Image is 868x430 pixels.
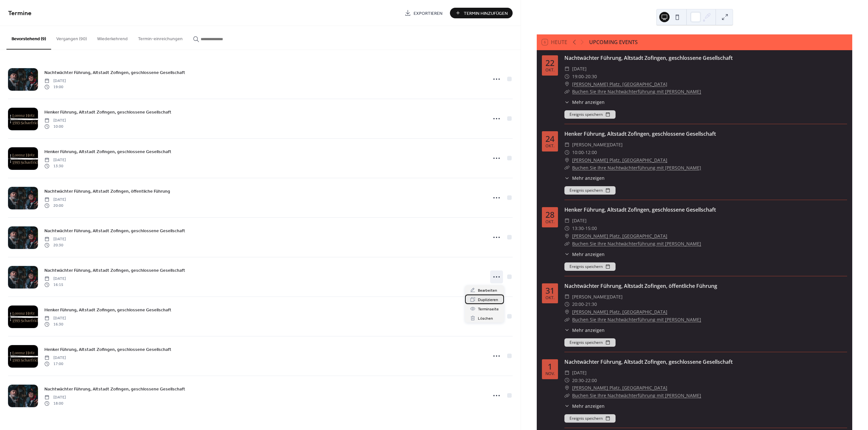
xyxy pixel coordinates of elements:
[584,377,585,384] span: -
[572,165,701,171] a: Buchen Sie Ihre Nachtwächterführung mit [PERSON_NAME]
[564,251,570,258] div: ​
[585,149,597,156] span: 12:00
[564,338,616,347] button: Ereignis speichern
[572,73,584,80] span: 19:00
[585,73,597,80] span: 20:30
[545,211,554,219] div: 28
[44,346,171,353] a: Henker Führung, Altstadt Zofingen, geschlossene Gesellschaft
[478,287,497,294] span: Bearbeiten
[585,377,597,384] span: 22:00
[44,282,66,288] span: 16:15
[572,377,584,384] span: 20:30
[564,54,733,61] a: Nachtwächter Führung, Altstadt Zofingen, geschlossene Gesellschaft
[44,267,185,274] span: Nachtwächter Führung, Altstadt Zofingen, geschlossene Gesellschaft
[133,26,188,49] button: Termin-einreichungen
[572,65,587,73] span: [DATE]
[564,308,570,316] div: ​
[564,224,570,232] div: ​
[572,232,667,240] a: [PERSON_NAME] Platz, [GEOGRAPHIC_DATA]
[564,156,570,164] div: ​
[564,316,570,324] div: ​
[584,149,585,156] span: -
[564,175,570,181] div: ​
[478,315,493,322] span: Löschen
[545,68,554,72] div: Okt.
[564,149,570,156] div: ​
[545,59,554,67] div: 22
[572,300,584,308] span: 20:00
[44,157,66,163] span: [DATE]
[44,355,66,361] span: [DATE]
[585,300,597,308] span: 21:30
[564,414,616,423] button: Ereignis speichern
[584,300,585,308] span: -
[564,186,616,195] button: Ereignis speichern
[572,149,584,156] span: 10:00
[92,26,133,49] button: Wiederkehrend
[44,242,66,248] span: 20:30
[564,164,570,172] div: ​
[44,163,66,169] span: 13:30
[44,321,66,327] span: 16:30
[51,26,92,49] button: Vergangen (90)
[564,327,570,334] div: ​
[44,124,66,129] span: 10:00
[564,99,570,105] div: ​
[564,232,570,240] div: ​
[572,316,701,323] a: Buchen Sie Ihre Nachtwächterführung mit [PERSON_NAME]
[478,306,499,313] span: Terminseite
[44,149,171,155] span: Henker Führung, Altstadt Zofingen, geschlossene Gesellschaft
[44,108,171,116] a: Henker Führung, Altstadt Zofingen, geschlossene Gesellschaft
[44,267,185,274] a: Nachtwächter Führung, Altstadt Zofingen, geschlossene Gesellschaft
[44,69,185,76] span: Nachtwächter Führung, Altstadt Zofingen, geschlossene Gesellschaft
[564,110,616,119] button: Ereignis speichern
[44,361,66,367] span: 17:00
[564,99,605,105] button: ​Mehr anzeigen
[572,251,605,258] span: Mehr anzeigen
[44,148,171,155] a: Henker Führung, Altstadt Zofingen, geschlossene Gesellschaft
[44,307,171,314] span: Henker Führung, Altstadt Zofingen, geschlossene Gesellschaft
[564,384,570,392] div: ​
[572,217,587,224] span: [DATE]
[44,316,66,321] span: [DATE]
[44,236,66,242] span: [DATE]
[44,385,185,393] a: Nachtwächter Führung, Altstadt Zofingen, geschlossene Gesellschaft
[44,227,185,234] a: Nachtwächter Führung, Altstadt Zofingen, geschlossene Gesellschaft
[400,8,447,18] a: Exportieren
[564,65,570,73] div: ​
[44,203,66,208] span: 20:00
[564,403,570,409] div: ​
[564,88,570,96] div: ​
[44,109,171,116] span: Henker Führung, Altstadt Zofingen, geschlossene Gesellschaft
[564,175,605,181] button: ​Mehr anzeigen
[585,224,597,232] span: 15:00
[44,395,66,400] span: [DATE]
[572,293,623,301] span: [PERSON_NAME][DATE]
[564,217,570,224] div: ​
[564,300,570,308] div: ​
[545,296,554,300] div: Okt.
[572,224,584,232] span: 13:30
[44,346,171,353] span: Henker Führung, Altstadt Zofingen, geschlossene Gesellschaft
[44,188,170,195] a: Nachtwächter Führung, Altstadt Zofingen, öffentliche Führung
[545,287,554,295] div: 31
[572,392,701,398] a: Buchen Sie Ihre Nachtwächterführung mit [PERSON_NAME]
[44,400,66,406] span: 18:00
[564,293,570,301] div: ​
[478,297,498,303] span: Duplizieren
[564,206,716,213] a: Henker Führung, Altstadt Zofingen, geschlossene Gesellschaft
[44,197,66,203] span: [DATE]
[548,362,552,371] div: 1
[572,384,667,392] a: [PERSON_NAME] Platz, [GEOGRAPHIC_DATA]
[464,10,508,17] span: Termin Hinzufügen
[572,369,587,377] span: [DATE]
[572,80,667,88] a: [PERSON_NAME] Platz, [GEOGRAPHIC_DATA]
[44,228,185,234] span: Nachtwächter Führung, Altstadt Zofingen, geschlossene Gesellschaft
[564,403,605,409] button: ​Mehr anzeigen
[572,88,701,95] a: Buchen Sie Ihre Nachtwächterführung mit [PERSON_NAME]
[414,10,443,17] span: Exportieren
[572,175,605,181] span: Mehr anzeigen
[564,73,570,80] div: ​
[44,276,66,282] span: [DATE]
